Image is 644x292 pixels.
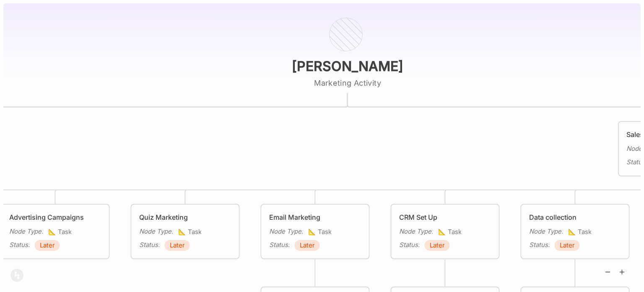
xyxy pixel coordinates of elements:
[269,212,361,222] div: Email Marketing
[399,240,420,250] div: Status :
[9,240,30,250] div: Status :
[48,228,58,236] i: 📐
[520,203,630,260] div: Data collectionNode Type:📐TaskStatus:Later
[529,240,550,250] div: Status :
[9,226,43,237] div: Node Type :
[10,268,23,282] img: svg%3e
[568,227,592,237] span: Task
[399,226,433,237] div: Node Type :
[178,227,202,237] span: Task
[139,240,160,250] div: Status :
[438,227,462,237] span: Task
[399,212,491,222] div: CRM Set Up
[178,228,188,236] i: 📐
[0,203,110,260] div: Advertising CampaignsNode Type:📐TaskStatus:Later
[260,203,370,260] div: Email MarketingNode Type:📐TaskStatus:Later
[9,212,101,222] div: Advertising Campaigns
[308,228,318,236] i: 📐
[48,227,72,237] span: Task
[170,240,185,250] span: Later
[40,240,55,250] span: Later
[269,240,290,250] div: Status :
[568,228,578,236] i: 📐
[430,240,445,250] span: Later
[560,240,575,250] span: Later
[390,203,500,260] div: CRM Set UpNode Type:📐TaskStatus:Later
[139,212,231,222] div: Quiz Marketing
[139,226,173,237] div: Node Type :
[529,212,621,222] div: Data collection
[300,240,315,250] span: Later
[264,78,431,88] textarea: Marketing Activity
[529,226,563,237] div: Node Type :
[308,227,332,237] span: Task
[130,203,240,260] div: Quiz MarketingNode Type:📐TaskStatus:Later
[269,226,303,237] div: Node Type :
[438,228,448,236] i: 📐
